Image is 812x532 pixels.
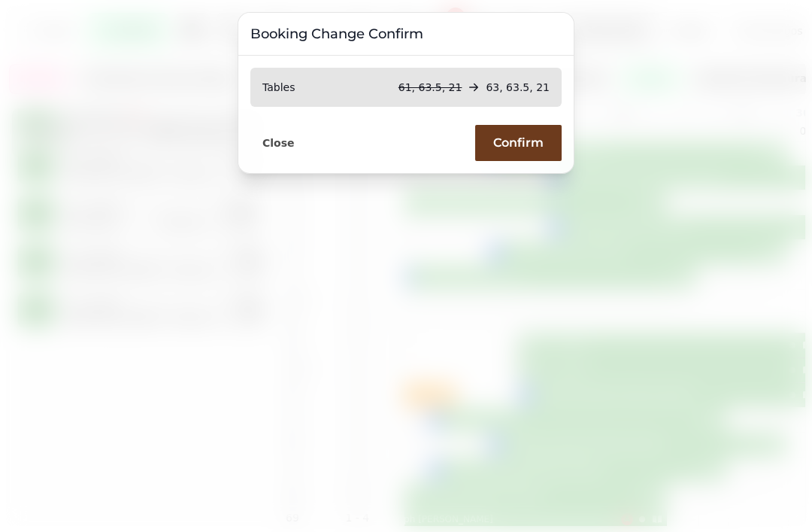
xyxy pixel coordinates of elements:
button: Confirm [475,125,562,161]
p: Tables [262,80,295,95]
button: Close [250,133,307,153]
span: Confirm [493,137,544,149]
h3: Booking Change Confirm [250,25,562,43]
p: 61, 63.5, 21 [398,80,462,95]
span: Close [262,138,295,148]
p: 63, 63.5, 21 [486,80,550,95]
